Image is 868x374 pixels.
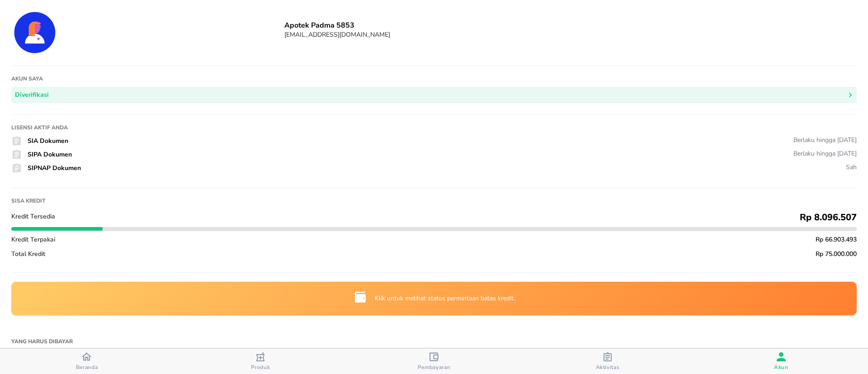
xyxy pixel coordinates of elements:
[284,20,857,30] h6: Apotek Padma 5853
[11,235,55,244] span: Kredit Terpakai
[774,364,788,371] span: Akun
[28,137,68,145] span: SIA Dokumen
[11,87,857,104] button: Diverifikasi
[347,349,521,374] button: Pembayaran
[793,149,857,158] div: Berlaku hingga [DATE]
[521,349,694,374] button: Aktivitas
[11,9,58,56] img: Account Details
[251,364,270,371] span: Produk
[76,364,98,371] span: Beranda
[11,75,857,82] h1: Akun saya
[793,136,857,144] div: Berlaku hingga [DATE]
[11,250,45,258] span: Total Kredit
[816,250,857,258] span: Rp 75.000.000
[174,349,347,374] button: Produk
[284,30,857,39] h6: [EMAIL_ADDRESS][DOMAIN_NAME]
[596,364,620,371] span: Aktivitas
[800,211,857,223] span: Rp 8.096.507
[11,197,857,204] h1: Sisa kredit
[28,150,72,159] span: SIPA Dokumen
[28,164,81,172] span: SIPNAP Dokumen
[15,90,49,101] div: Diverifikasi
[353,290,368,304] img: credit-limit-upgrade-request-icon
[694,349,868,374] button: Akun
[11,212,55,221] span: Kredit Tersedia
[11,333,857,350] h1: Yang Harus Dibayar
[846,163,857,171] div: Sah
[816,235,857,244] span: Rp 66.903.493
[11,124,857,131] h1: Lisensi Aktif Anda
[375,294,515,303] p: Klik untuk melihat status permintaan batas kredit.
[418,364,451,371] span: Pembayaran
